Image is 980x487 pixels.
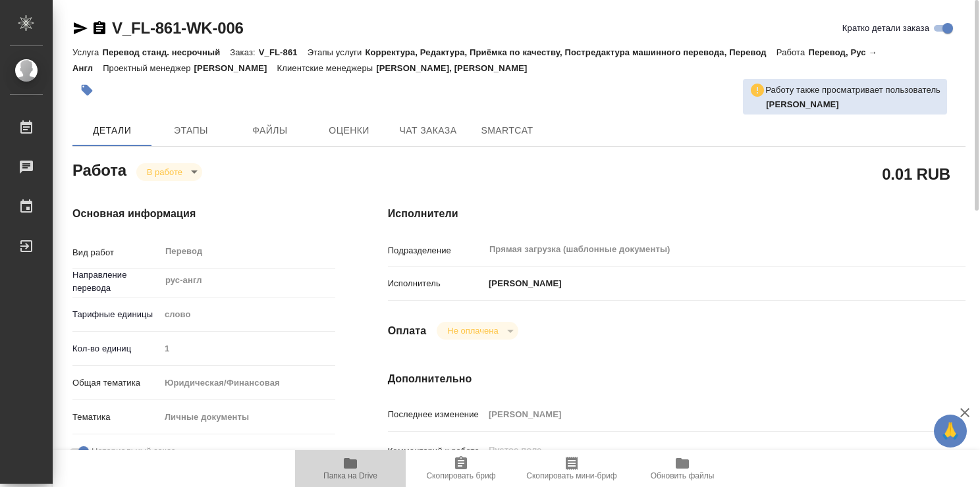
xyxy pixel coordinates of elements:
p: Перевод станд. несрочный [102,47,230,57]
p: Гусев Александр [766,98,940,111]
h2: 0.01 RUB [882,163,950,185]
div: Юридическая/Финансовая [160,372,335,394]
p: Клиентские менеджеры [277,63,377,73]
p: Тематика [72,411,160,424]
p: Проектный менеджер [103,63,194,73]
h4: Оплата [388,323,427,339]
p: Тарифные единицы [72,308,160,321]
p: [PERSON_NAME] [484,277,562,290]
button: 🙏 [934,415,967,448]
span: Файлы [238,122,302,139]
p: Исполнитель [388,277,484,290]
h4: Основная информация [72,206,335,222]
div: Личные документы [160,406,335,428]
input: Пустое поле [484,405,917,424]
p: Последнее изменение [388,408,484,421]
button: Обновить файлы [627,450,738,487]
span: Скопировать мини-бриф [526,471,616,480]
p: V_FL-861 [259,47,308,57]
button: Добавить тэг [72,76,101,105]
span: SmartCat [476,122,539,139]
p: Работа [776,47,809,57]
div: В работе [437,322,518,340]
p: [PERSON_NAME], [PERSON_NAME] [376,63,537,73]
a: V_FL-861-WK-006 [112,19,244,37]
p: Комментарий к работе [388,445,484,458]
h4: Дополнительно [388,371,966,387]
span: Скопировать бриф [426,471,495,480]
p: Общая тематика [72,376,160,390]
button: Папка на Drive [295,450,406,487]
h4: Исполнители [388,206,966,222]
p: [PERSON_NAME] [194,63,277,73]
span: Нотариальный заказ [92,445,175,458]
span: Чат заказа [396,122,460,139]
button: Скопировать ссылку [92,20,107,36]
span: 🙏 [939,417,962,445]
span: Оценки [317,122,381,139]
button: Скопировать бриф [406,450,516,487]
button: Скопировать мини-бриф [516,450,627,487]
p: Кол-во единиц [72,342,160,355]
b: [PERSON_NAME] [766,99,839,109]
span: Кратко детали заказа [842,22,929,35]
p: Работу также просматривает пользователь [765,84,940,97]
button: Не оплачена [443,325,502,336]
p: Этапы услуги [308,47,366,57]
p: Вид работ [72,246,160,259]
input: Пустое поле [160,339,335,358]
button: В работе [143,167,186,178]
p: Корректура, Редактура, Приёмка по качеству, Постредактура машинного перевода, Перевод [365,47,776,57]
button: Скопировать ссылку для ЯМессенджера [72,20,88,36]
div: В работе [136,163,202,181]
p: Заказ: [230,47,258,57]
span: Детали [80,122,144,139]
span: Этапы [159,122,223,139]
p: Подразделение [388,244,484,257]
span: Папка на Drive [323,471,377,480]
p: Услуга [72,47,102,57]
h2: Работа [72,157,126,181]
span: Обновить файлы [651,471,715,480]
div: слово [160,303,335,326]
p: Направление перевода [72,269,160,295]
